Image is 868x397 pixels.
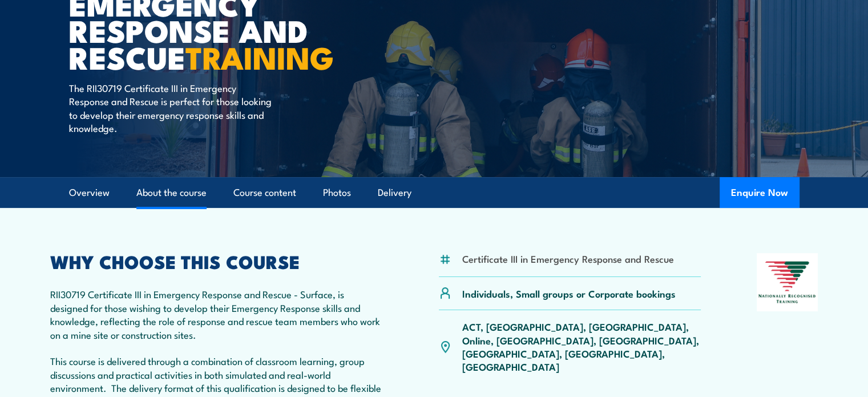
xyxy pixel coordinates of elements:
[462,287,676,300] p: Individuals, Small groups or Corporate bookings
[136,178,207,208] a: About the course
[378,178,411,208] a: Delivery
[720,177,800,208] button: Enquire Now
[233,178,296,208] a: Course content
[69,178,110,208] a: Overview
[462,320,701,374] p: ACT, [GEOGRAPHIC_DATA], [GEOGRAPHIC_DATA], Online, [GEOGRAPHIC_DATA], [GEOGRAPHIC_DATA], [GEOGRAP...
[462,252,674,265] li: Certificate III in Emergency Response and Rescue
[69,81,277,135] p: The RII30719 Certificate III in Emergency Response and Rescue is perfect for those looking to dev...
[185,33,334,80] strong: TRAINING
[323,178,351,208] a: Photos
[50,253,383,269] h2: WHY CHOOSE THIS COURSE
[757,253,818,311] img: Nationally Recognised Training logo.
